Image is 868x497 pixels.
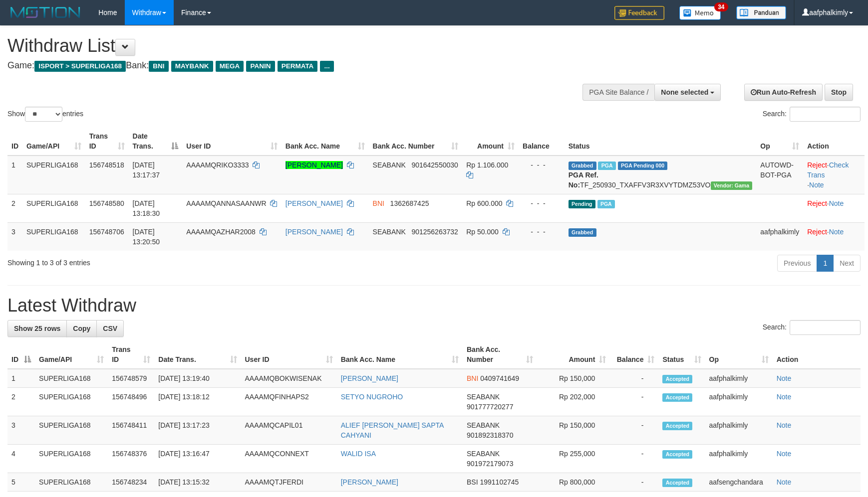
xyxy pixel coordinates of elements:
a: [PERSON_NAME] [286,228,343,236]
span: AAAAMQAZHAR2008 [186,228,256,236]
td: aafphalkimly [705,369,773,388]
th: Game/API: activate to sort column ascending [35,340,108,369]
td: aafphalkimly [705,388,773,416]
td: SUPERLIGA168 [35,388,108,416]
td: AUTOWD-BOT-PGA [756,156,803,194]
td: [DATE] 13:16:47 [154,445,241,473]
span: SEABANK [467,393,500,401]
span: Accepted [662,375,692,383]
a: Previous [777,255,817,272]
span: Marked by aafsoycanthlai [597,200,615,208]
td: [DATE] 13:18:12 [154,388,241,416]
td: 156748411 [108,416,154,445]
span: None selected [661,88,708,96]
span: MEGA [216,61,244,72]
span: BSI [467,478,478,486]
th: Bank Acc. Number: activate to sort column ascending [369,127,463,156]
span: [DATE] 13:18:30 [133,199,160,217]
span: Grabbed [569,228,596,237]
th: Amount: activate to sort column ascending [462,127,519,156]
span: Pending [569,200,595,208]
td: - [610,473,658,492]
th: Trans ID: activate to sort column ascending [85,127,129,156]
td: 156748496 [108,388,154,416]
td: 1 [7,156,22,194]
th: Balance: activate to sort column ascending [610,340,658,369]
th: Date Trans.: activate to sort column ascending [154,340,241,369]
td: [DATE] 13:15:32 [154,473,241,492]
div: PGA Site Balance / [582,84,654,101]
span: BNI [467,374,478,382]
th: Game/API: activate to sort column ascending [22,127,85,156]
th: User ID: activate to sort column ascending [182,127,281,156]
td: 2 [7,388,35,416]
span: AAAAMQANNASAANWR [186,199,266,207]
label: Show entries [7,107,83,122]
div: Showing 1 to 3 of 3 entries [7,254,354,268]
span: Accepted [662,393,692,402]
a: [PERSON_NAME] [341,478,398,486]
span: [DATE] 13:20:50 [133,228,160,246]
a: 1 [817,255,834,272]
a: SETYO NUGROHO [341,393,403,401]
img: Button%20Memo.svg [679,6,721,20]
td: SUPERLIGA168 [35,445,108,473]
td: · · [803,156,865,194]
span: Copy 901892318370 to clipboard [467,431,513,439]
span: AAAAMQRIKO3333 [186,161,249,169]
div: - - - [523,198,561,208]
span: 34 [714,2,728,11]
a: Note [777,421,792,429]
span: 156748580 [89,199,124,207]
td: 156748234 [108,473,154,492]
a: Note [777,450,792,458]
span: [DATE] 13:17:37 [133,161,160,179]
label: Search: [763,320,861,335]
span: SEABANK [467,421,500,429]
td: SUPERLIGA168 [35,369,108,388]
a: [PERSON_NAME] [286,161,343,169]
td: aafphalkimly [756,222,803,251]
a: Reject [807,161,827,169]
a: [PERSON_NAME] [341,374,398,382]
th: Status: activate to sort column ascending [658,340,705,369]
td: 2 [7,194,22,222]
th: Balance [519,127,565,156]
th: User ID: activate to sort column ascending [241,340,337,369]
h1: Withdraw List [7,36,569,56]
span: ... [320,61,333,72]
a: Next [833,255,861,272]
td: 4 [7,445,35,473]
th: Op: activate to sort column ascending [756,127,803,156]
a: Note [829,199,844,207]
td: - [610,369,658,388]
th: Trans ID: activate to sort column ascending [108,340,154,369]
td: SUPERLIGA168 [22,194,85,222]
a: Copy [66,320,97,337]
td: - [610,445,658,473]
td: Rp 202,000 [537,388,610,416]
a: Note [777,478,792,486]
td: 156748579 [108,369,154,388]
span: Rp 1.106.000 [466,161,508,169]
span: BNI [373,199,384,207]
td: TF_250930_TXAFFV3R3XVYTDMZ53VO [565,156,757,194]
img: panduan.png [736,6,786,19]
span: Vendor URL: https://trx31.1velocity.biz [711,181,753,190]
h4: Game: Bank: [7,61,569,71]
td: AAAAMQTJFERDI [241,473,337,492]
th: Bank Acc. Name: activate to sort column ascending [282,127,369,156]
a: [PERSON_NAME] [286,199,343,207]
th: Action [773,340,861,369]
td: AAAAMQCONNEXT [241,445,337,473]
span: Copy 901256263732 to clipboard [411,228,458,236]
select: Showentries [25,107,62,122]
span: SEABANK [373,161,406,169]
td: aafphalkimly [705,416,773,445]
a: Note [777,374,792,382]
td: 1 [7,369,35,388]
a: Note [829,228,844,236]
a: Stop [825,84,853,101]
span: CSV [103,325,117,332]
th: Status [565,127,757,156]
